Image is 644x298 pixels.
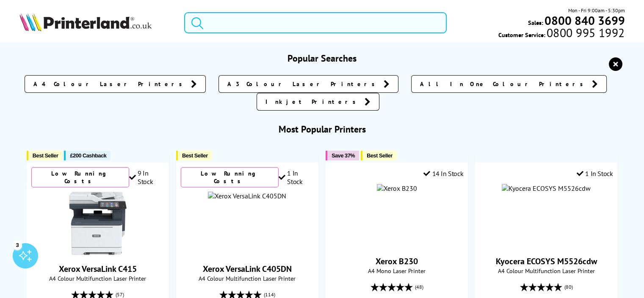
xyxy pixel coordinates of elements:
[33,152,58,159] span: Best Seller
[66,192,130,255] img: Xerox VersaLink C415
[326,151,359,160] button: Save 37%
[19,123,625,135] h3: Most Popular Printers
[181,167,279,187] div: Low Running Costs
[564,279,573,295] span: (80)
[27,151,63,160] button: Best Seller
[181,274,314,282] span: A4 Colour Multifunction Laser Printer
[31,167,129,187] div: Low Running Costs
[411,75,607,93] a: All In One Colour Printers
[420,80,588,88] span: All In One Colour Printers
[423,169,463,178] div: 14 In Stock
[19,13,152,31] img: Printerland Logo
[528,19,543,27] span: Sales:
[70,152,106,159] span: £200 Cashback
[129,169,164,186] div: 9 In Stock
[279,169,314,186] div: 1 In Stock
[19,13,174,33] a: Printerland Logo
[227,80,379,88] span: A3 Colour Laser Printers
[377,184,417,192] img: Xerox B230
[66,248,130,257] a: Xerox VersaLink C415
[176,151,212,160] button: Best Seller
[480,267,613,275] span: A4 Colour Multifunction Laser Printer
[64,151,111,160] button: £200 Cashback
[361,151,397,160] button: Best Seller
[367,152,392,159] span: Best Seller
[577,169,613,178] div: 1 In Stock
[543,16,625,24] a: 0800 840 3699
[544,13,625,28] b: 0800 840 3699
[203,263,292,274] a: Xerox VersaLink C405DN
[498,29,625,39] span: Customer Service:
[257,93,379,111] a: Inkjet Printers
[330,267,463,275] span: A4 Mono Laser Printer
[218,75,398,93] a: A3 Colour Laser Printers
[33,80,187,88] span: A4 Colour Laser Printers
[496,256,597,267] a: Kyocera ECOSYS M5526cdw
[182,152,208,159] span: Best Seller
[376,256,418,267] a: Xerox B230
[568,6,625,14] span: Mon - Fri 9:00am - 5:30pm
[19,52,625,64] h3: Popular Searches
[184,12,447,33] input: Se
[332,152,355,159] span: Save 37%
[25,75,206,93] a: A4 Colour Laser Printers
[415,279,423,295] span: (48)
[265,98,360,106] span: Inkjet Printers
[502,184,591,192] img: Kyocera ECOSYS M5526cdw
[13,240,22,249] div: 3
[208,192,286,200] img: Xerox VersaLink C405DN
[545,29,625,37] span: 0800 995 1992
[31,274,164,282] span: A4 Colour Multifunction Laser Printer
[59,263,137,274] a: Xerox VersaLink C415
